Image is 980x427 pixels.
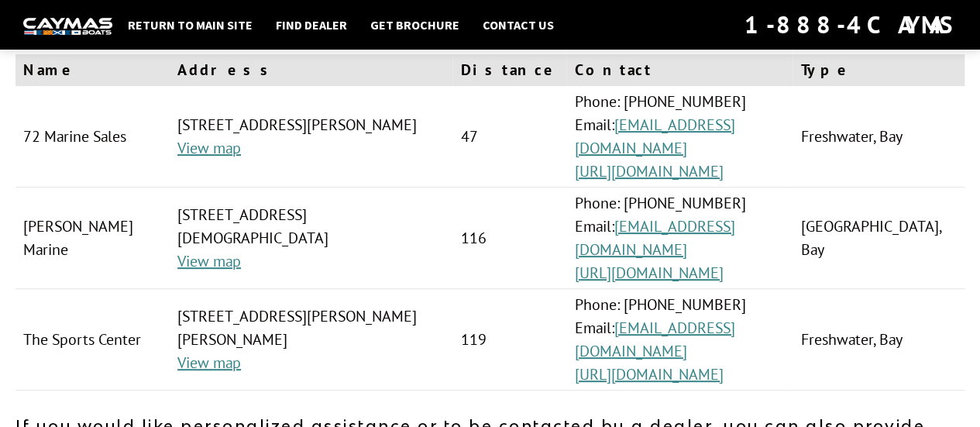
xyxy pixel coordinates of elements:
td: [GEOGRAPHIC_DATA], Bay [793,188,965,289]
a: [EMAIL_ADDRESS][DOMAIN_NAME] [574,115,734,158]
a: View map [177,353,241,373]
th: Address [170,54,452,86]
div: 1-888-4CAYMAS [744,8,957,42]
td: Phone: [PHONE_NUMBER] Email: [566,289,793,391]
th: Type [793,54,965,86]
th: Distance [452,54,566,86]
img: white-logo-c9c8dbefe5ff5ceceb0f0178aa75bf4bb51f6bca0971e226c86eb53dfe498488.png [23,18,112,34]
td: 72 Marine Sales [15,86,170,188]
td: The Sports Center [15,289,170,391]
th: Name [15,54,170,86]
td: [STREET_ADDRESS][PERSON_NAME] [170,86,452,188]
a: Find Dealer [268,15,355,35]
td: 47 [452,86,566,188]
a: [EMAIL_ADDRESS][DOMAIN_NAME] [574,318,734,361]
td: [PERSON_NAME] Marine [15,188,170,289]
a: View map [177,251,241,271]
td: [STREET_ADDRESS][PERSON_NAME][PERSON_NAME] [170,289,452,391]
a: [EMAIL_ADDRESS][DOMAIN_NAME] [574,216,734,260]
a: [URL][DOMAIN_NAME] [574,161,723,181]
a: Return to main site [120,15,260,35]
td: Phone: [PHONE_NUMBER] Email: [566,188,793,289]
a: View map [177,138,241,158]
td: 116 [452,188,566,289]
a: Contact Us [475,15,562,35]
td: Freshwater, Bay [793,289,965,391]
td: 119 [452,289,566,391]
td: Phone: [PHONE_NUMBER] Email: [566,86,793,188]
a: [URL][DOMAIN_NAME] [574,263,723,283]
a: [URL][DOMAIN_NAME] [574,364,723,384]
td: [STREET_ADDRESS][DEMOGRAPHIC_DATA] [170,188,452,289]
th: Contact [566,54,793,86]
td: Freshwater, Bay [793,86,965,188]
a: Get Brochure [363,15,467,35]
